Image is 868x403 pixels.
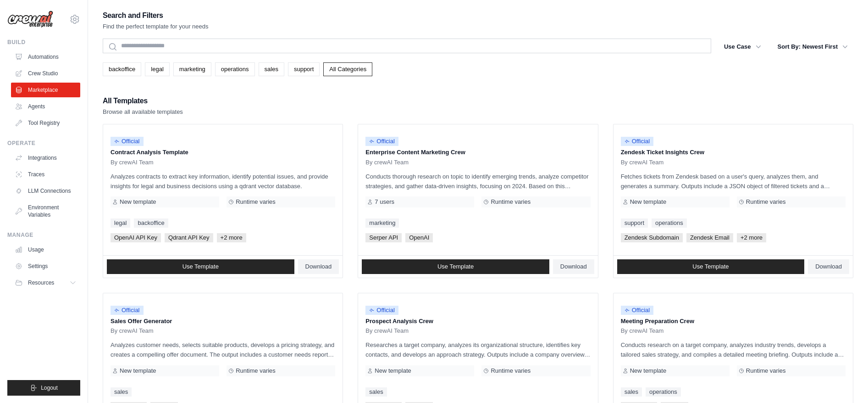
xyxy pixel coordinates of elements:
[365,387,387,397] a: sales
[111,137,144,146] span: Official
[405,233,433,242] span: OpenAI
[103,22,209,31] p: Find the perfect template for your needs
[103,9,209,22] h2: Search and Filters
[111,340,335,359] p: Analyzes customer needs, selects suitable products, develops a pricing strategy, and creates a co...
[236,367,276,375] span: Runtime varies
[621,233,683,242] span: Zendesk Subdomain
[365,340,590,359] p: Researches a target company, analyzes its organizational structure, identifies key contacts, and ...
[134,218,168,228] a: backoffice
[305,263,332,270] span: Download
[621,306,654,315] span: Official
[11,83,80,97] a: Marketplace
[11,151,80,165] a: Integrations
[621,148,846,157] p: Zendesk Ticket Insights Crew
[365,159,409,166] span: By crewAI Team
[560,263,587,270] span: Download
[11,184,80,198] a: LLM Connections
[173,62,211,76] a: marketing
[236,198,276,206] span: Runtime varies
[808,259,849,274] a: Download
[630,367,666,375] span: New template
[41,384,58,392] span: Logout
[111,317,335,326] p: Sales Offer Generator
[365,137,398,146] span: Official
[215,62,255,76] a: operations
[217,233,246,242] span: +2 more
[719,39,767,55] button: Use Case
[111,233,161,242] span: OpenAI API Key
[103,62,141,76] a: backoffice
[111,327,154,335] span: By crewAI Team
[111,306,144,315] span: Official
[365,327,409,335] span: By crewAI Team
[365,233,402,242] span: Serper API
[11,167,80,182] a: Traces
[630,198,666,206] span: New template
[7,39,80,46] div: Build
[621,137,654,146] span: Official
[7,11,53,28] img: Logo
[288,62,320,76] a: support
[11,50,80,64] a: Automations
[165,233,213,242] span: Qdrant API Key
[182,263,219,270] span: Use Template
[120,367,156,375] span: New template
[815,263,842,270] span: Download
[259,62,284,76] a: sales
[646,387,681,397] a: operations
[746,198,786,206] span: Runtime varies
[298,259,339,274] a: Download
[746,367,786,375] span: Runtime varies
[11,242,80,257] a: Usage
[7,231,80,239] div: Manage
[145,62,169,76] a: legal
[120,198,156,206] span: New template
[621,159,664,166] span: By crewAI Team
[11,259,80,274] a: Settings
[11,200,80,222] a: Environment Variables
[621,327,664,335] span: By crewAI Team
[692,263,729,270] span: Use Template
[553,259,594,274] a: Download
[111,218,130,228] a: legal
[365,317,590,326] p: Prospect Analysis Crew
[621,387,642,397] a: sales
[621,317,846,326] p: Meeting Preparation Crew
[103,107,183,117] p: Browse all available templates
[437,263,474,270] span: Use Template
[617,259,805,274] a: Use Template
[621,172,846,191] p: Fetches tickets from Zendesk based on a user's query, analyzes them, and generates a summary. Out...
[365,172,590,191] p: Conducts thorough research on topic to identify emerging trends, analyze competitor strategies, a...
[362,259,549,274] a: Use Template
[686,233,733,242] span: Zendesk Email
[652,218,687,228] a: operations
[111,387,132,397] a: sales
[11,99,80,114] a: Agents
[111,148,335,157] p: Contract Analysis Template
[111,159,154,166] span: By crewAI Team
[491,198,531,206] span: Runtime varies
[621,340,846,359] p: Conducts research on a target company, analyzes industry trends, develops a tailored sales strate...
[7,380,80,396] button: Logout
[375,198,394,206] span: 7 users
[365,218,399,228] a: marketing
[28,279,54,286] span: Resources
[11,275,80,290] button: Resources
[772,39,853,55] button: Sort By: Newest First
[491,367,531,375] span: Runtime varies
[365,306,398,315] span: Official
[375,367,411,375] span: New template
[103,95,183,107] h2: All Templates
[737,233,766,242] span: +2 more
[621,218,648,228] a: support
[11,66,80,81] a: Crew Studio
[11,116,80,130] a: Tool Registry
[107,259,294,274] a: Use Template
[323,62,372,76] a: All Categories
[7,140,80,147] div: Operate
[111,172,335,191] p: Analyzes contracts to extract key information, identify potential issues, and provide insights fo...
[365,148,590,157] p: Enterprise Content Marketing Crew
